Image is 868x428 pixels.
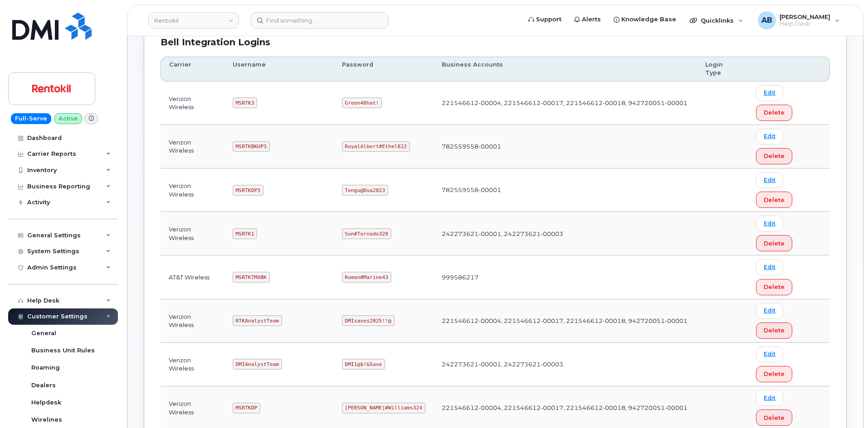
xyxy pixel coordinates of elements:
td: Verizon Wireless [161,212,224,255]
code: RoyalAlbert#Ethel822 [342,141,410,152]
th: Carrier [161,57,224,82]
code: MSRTKDP3 [233,185,263,196]
span: Quicklinks [701,17,734,24]
a: Edit [756,390,783,406]
button: Delete [756,279,792,295]
span: Help Desk [780,20,830,28]
td: 782559558-00001 [434,168,697,212]
a: Support [522,10,568,29]
a: Alerts [568,10,607,29]
code: MSRTK1 [233,228,257,239]
span: Delete [764,196,785,204]
code: Roman#Marine43 [342,272,391,283]
button: Delete [756,105,792,121]
span: Delete [764,239,785,248]
td: 221546612-00004, 221546612-00017, 221546612-00018, 942720051-00001 [434,82,697,125]
code: DMIAnalystTeam [233,359,282,370]
td: 242273621-00001, 242273621-00003 [434,343,697,386]
a: Edit [756,346,783,362]
th: Username [224,57,334,82]
span: [PERSON_NAME] [780,13,830,20]
span: Delete [764,108,785,117]
th: Password [334,57,434,82]
td: 242273621-00001, 242273621-00003 [434,212,697,255]
td: Verizon Wireless [161,82,224,125]
span: Delete [764,283,785,291]
code: MSRTKDP [233,403,260,414]
a: Edit [756,129,783,144]
span: Knowledge Base [621,15,676,24]
button: Delete [756,366,792,382]
td: AT&T Wireless [161,255,224,299]
div: Bell Integration Logins [161,36,830,49]
code: MSRTKBKUP3 [233,141,270,152]
span: Delete [764,414,785,422]
a: Edit [756,85,783,101]
td: Verizon Wireless [161,125,224,168]
span: Support [536,15,561,24]
a: Edit [756,216,783,231]
a: Knowledge Base [607,10,683,29]
code: DMI1@$!&Save [342,359,385,370]
a: Edit [756,259,783,275]
td: Verizon Wireless [161,343,224,386]
a: Edit [756,303,783,319]
button: Delete [756,322,792,339]
code: RTKAnalystTeam [233,315,282,326]
th: Business Accounts [434,57,697,82]
span: Delete [764,370,785,378]
button: Delete [756,148,792,164]
button: Delete [756,192,792,208]
code: MSRTKTMXBK [233,272,270,283]
td: Verizon Wireless [161,299,224,343]
iframe: Messenger Launcher [829,389,861,421]
td: 999586217 [434,255,697,299]
td: Verizon Wireless [161,168,224,212]
code: Tengu@Dua2023 [342,185,388,196]
td: 221546612-00004, 221546612-00017, 221546612-00018, 942720051-00001 [434,299,697,343]
button: Delete [756,235,792,251]
th: Login Type [697,57,748,82]
button: Delete [756,409,792,426]
code: [PERSON_NAME]#Williams324 [342,403,425,414]
span: AB [761,15,772,26]
span: Delete [764,152,785,160]
code: Sun#Tornado320 [342,228,391,239]
a: Rentokil [148,12,239,29]
code: Green40hat! [342,97,382,108]
div: Quicklinks [683,11,750,29]
span: Delete [764,326,785,335]
code: DMIsaves2025!!@ [342,315,395,326]
td: 782559558-00001 [434,125,697,168]
input: Find something... [251,12,388,29]
code: MSRTK3 [233,97,257,108]
a: Edit [756,172,783,188]
div: Adam Bake [751,11,846,29]
span: Alerts [582,15,601,24]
